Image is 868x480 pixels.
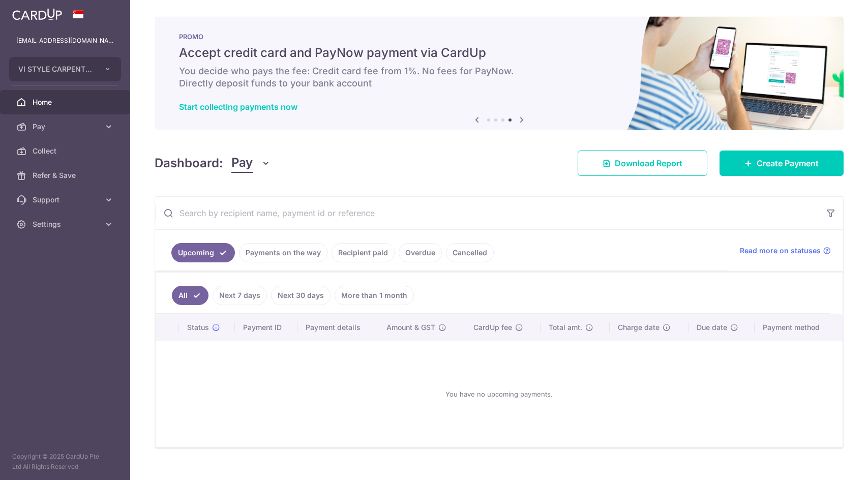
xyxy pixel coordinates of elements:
[755,314,843,341] th: Payment method
[171,243,235,262] a: Upcoming
[33,219,100,229] span: Settings
[399,243,442,262] a: Overdue
[33,146,100,156] span: Collect
[172,286,208,305] a: All
[335,286,414,305] a: More than 1 month
[179,33,819,41] p: PROMO
[446,243,494,262] a: Cancelled
[168,349,830,439] div: You have no upcoming payments.
[803,449,858,475] iframe: Opens a widget where you can find more information
[231,154,271,173] button: Pay
[615,157,682,169] span: Download Report
[155,197,819,229] input: Search by recipient name, payment id or reference
[33,97,100,107] span: Home
[297,314,378,341] th: Payment details
[33,170,100,181] span: Refer & Save
[179,65,819,89] h6: You decide who pays the fee: Credit card fee from 1%. No fees for PayNow. Directly deposit funds ...
[9,57,121,81] button: VI STYLE CARPENTRY PTE. LTD.
[740,246,821,256] span: Read more on statuses
[155,16,844,130] img: paynow Banner
[235,314,297,341] th: Payment ID
[386,322,435,333] span: Amount & GST
[187,322,209,333] span: Status
[239,243,327,262] a: Payments on the way
[179,45,819,61] h5: Accept credit card and PayNow payment via CardUp
[18,64,94,74] span: VI STYLE CARPENTRY PTE. LTD.
[155,154,223,172] h4: Dashboard:
[332,243,395,262] a: Recipient paid
[697,322,727,333] span: Due date
[740,246,831,256] a: Read more on statuses
[16,36,114,46] p: [EMAIL_ADDRESS][DOMAIN_NAME]
[618,322,660,333] span: Charge date
[578,151,707,176] a: Download Report
[757,157,819,169] span: Create Payment
[271,286,331,305] a: Next 30 days
[720,151,844,176] a: Create Payment
[33,195,100,205] span: Support
[231,154,253,173] span: Pay
[12,8,62,20] img: CardUp
[179,102,297,112] a: Start collecting payments now
[213,286,267,305] a: Next 7 days
[549,322,582,333] span: Total amt.
[33,122,100,132] span: Pay
[473,322,512,333] span: CardUp fee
